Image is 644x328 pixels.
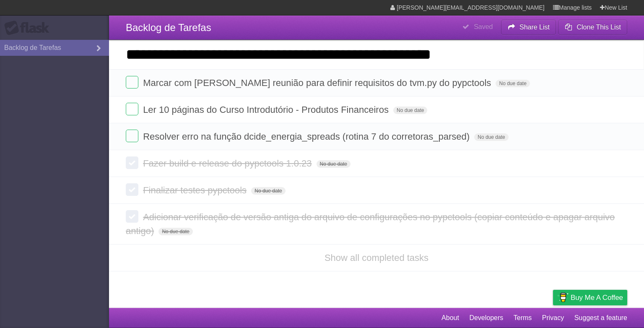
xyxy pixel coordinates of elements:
[143,104,391,115] span: Ler 10 páginas do Curso Introdutório - Produtos Financeiros
[143,131,472,142] span: Resolver erro na função dcide_energia_spreads (rotina 7 do corretoras_parsed)
[558,20,627,35] button: Clone This List
[126,210,138,223] label: Done
[143,158,314,169] span: Fazer build e release do pypctools 1.0.23
[126,76,138,89] label: Done
[576,23,621,31] b: Clone This List
[143,185,249,195] span: Finalizar testes pypctools
[441,310,459,326] a: About
[474,23,493,30] b: Saved
[126,183,138,196] label: Done
[501,20,556,35] button: Share List
[158,228,192,235] span: No due date
[251,187,285,195] span: No due date
[469,310,503,326] a: Developers
[126,156,138,169] label: Done
[514,310,532,326] a: Terms
[474,133,508,141] span: No due date
[519,23,550,31] b: Share List
[143,78,493,88] span: Marcar com [PERSON_NAME] reunião para definir requisitos do tvm.py do pypctools
[571,290,623,305] span: Buy me a coffee
[4,21,55,36] div: Flask
[126,130,138,142] label: Done
[557,290,569,305] img: Buy me a coffee
[553,290,627,305] a: Buy me a coffee
[496,80,530,87] span: No due date
[574,310,627,326] a: Suggest a feature
[126,103,138,115] label: Done
[126,212,615,236] span: Adicionar verificação de versão antiga do arquivo de configurações no pypctools (copiar conteúdo ...
[325,253,428,263] a: Show all completed tasks
[542,310,564,326] a: Privacy
[317,160,351,168] span: No due date
[393,107,427,114] span: No due date
[126,22,211,33] span: Backlog de Tarefas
